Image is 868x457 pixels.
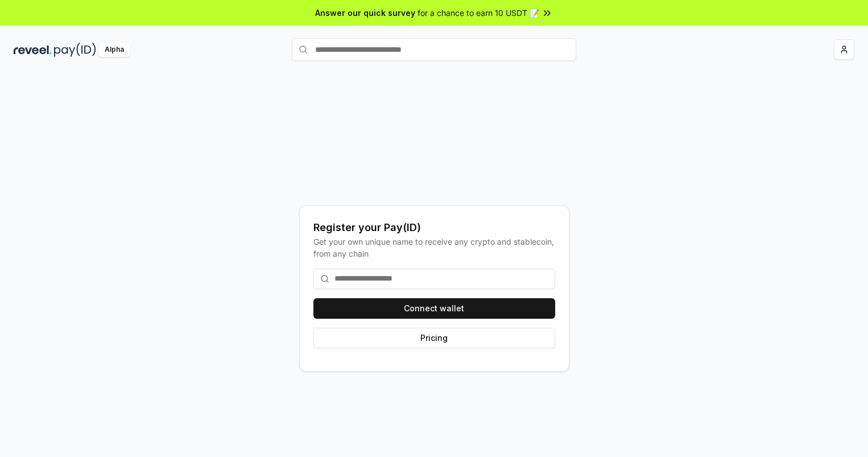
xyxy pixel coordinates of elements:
span: Answer our quick survey [315,7,415,19]
img: pay_id [54,43,96,57]
div: Get your own unique name to receive any crypto and stablecoin, from any chain [313,236,555,260]
button: Connect wallet [313,298,555,319]
button: Pricing [313,328,555,348]
span: for a chance to earn 10 USDT 📝 [418,7,539,19]
div: Register your Pay(ID) [313,220,555,236]
img: reveel_dark [14,43,52,57]
div: Alpha [98,43,130,57]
